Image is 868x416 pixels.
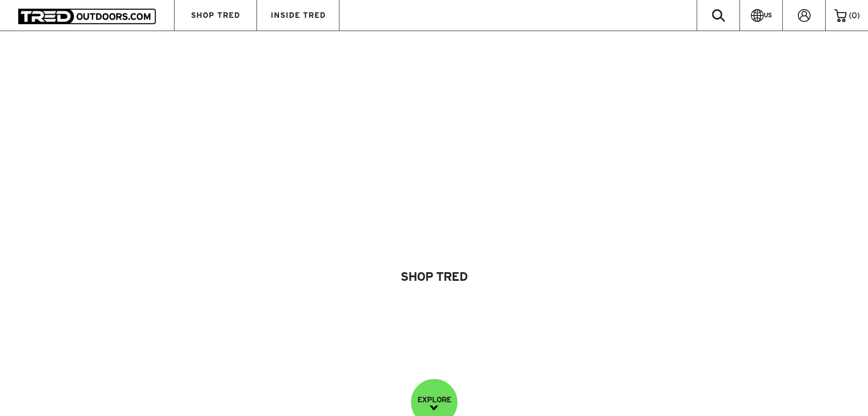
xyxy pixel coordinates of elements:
img: banner-title [184,194,685,222]
img: TRED Outdoors America [18,9,156,24]
a: Shop Tred [369,259,499,294]
span: SHOP TRED [191,11,240,19]
span: ( ) [849,11,860,20]
span: INSIDE TRED [271,11,326,19]
img: cart-icon [834,9,847,22]
span: 0 [852,11,857,20]
img: down-image [430,405,438,410]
